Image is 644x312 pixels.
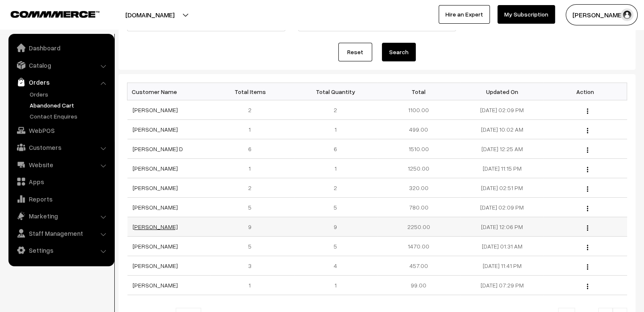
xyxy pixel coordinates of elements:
img: Menu [587,264,588,270]
td: 1 [294,159,377,178]
a: [PERSON_NAME] [133,126,178,133]
th: Action [544,83,627,100]
a: [PERSON_NAME] [133,282,178,289]
td: 1510.00 [377,139,460,159]
a: Apps [11,174,111,189]
td: 1 [294,276,377,295]
td: [DATE] 11:41 PM [460,256,544,276]
th: Total [377,83,460,100]
a: [PERSON_NAME] [133,165,178,172]
a: [PERSON_NAME] [133,204,178,211]
th: Customer Name [127,83,211,100]
td: 5 [210,237,294,256]
td: 1250.00 [377,159,460,178]
a: Reports [11,191,111,207]
a: Website [11,157,111,172]
td: 6 [294,139,377,159]
a: [PERSON_NAME] [133,262,178,269]
td: [DATE] 12:25 AM [460,139,544,159]
img: Menu [587,245,588,250]
button: [PERSON_NAME] C [566,4,638,25]
a: [PERSON_NAME] [133,223,178,230]
td: [DATE] 11:15 PM [460,159,544,178]
td: [DATE] 02:09 PM [460,198,544,217]
td: 1 [210,120,294,139]
td: 5 [294,237,377,256]
button: Search [382,43,416,61]
img: Menu [587,128,588,133]
td: 2 [294,178,377,198]
td: 2 [210,100,294,120]
a: Reset [338,43,372,61]
td: 780.00 [377,198,460,217]
td: 99.00 [377,276,460,295]
td: 9 [294,217,377,237]
a: WebPOS [11,123,111,138]
td: 5 [294,198,377,217]
a: Catalog [11,58,111,73]
td: 4 [294,256,377,276]
a: [PERSON_NAME] [133,243,178,250]
img: user [621,8,633,21]
td: 2 [294,100,377,120]
a: COMMMERCE [11,8,85,19]
td: 499.00 [377,120,460,139]
button: [DOMAIN_NAME] [96,4,204,25]
a: [PERSON_NAME] D [133,145,183,152]
td: 1100.00 [377,100,460,120]
a: Staff Management [11,226,111,241]
th: Updated On [460,83,544,100]
a: Abandoned Cart [28,101,111,110]
td: 9 [210,217,294,237]
img: Menu [587,284,588,289]
a: Contact Enquires [28,112,111,121]
img: Menu [587,225,588,231]
a: Marketing [11,208,111,224]
a: My Subscription [498,5,555,24]
a: Dashboard [11,40,111,55]
td: 6 [210,139,294,159]
a: Orders [28,90,111,99]
td: 457.00 [377,256,460,276]
a: Settings [11,243,111,258]
td: 1470.00 [377,237,460,256]
a: [PERSON_NAME] [133,106,178,113]
td: 3 [210,256,294,276]
td: 1 [294,120,377,139]
td: 1 [210,276,294,295]
td: [DATE] 12:06 PM [460,217,544,237]
td: [DATE] 02:09 PM [460,100,544,120]
img: Menu [587,206,588,211]
th: Total Quantity [294,83,377,100]
img: Menu [587,186,588,192]
td: 5 [210,198,294,217]
td: 2 [210,178,294,198]
a: Orders [11,75,111,90]
td: 2250.00 [377,217,460,237]
td: [DATE] 02:51 PM [460,178,544,198]
a: [PERSON_NAME] [133,184,178,191]
td: 1 [210,159,294,178]
a: Customers [11,140,111,155]
img: Menu [587,147,588,153]
th: Total Items [210,83,294,100]
td: [DATE] 10:02 AM [460,120,544,139]
td: [DATE] 07:29 PM [460,276,544,295]
td: [DATE] 01:31 AM [460,237,544,256]
a: Hire an Expert [439,5,490,24]
img: COMMMERCE [11,11,100,17]
img: Menu [587,108,588,114]
td: 320.00 [377,178,460,198]
img: Menu [587,167,588,172]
